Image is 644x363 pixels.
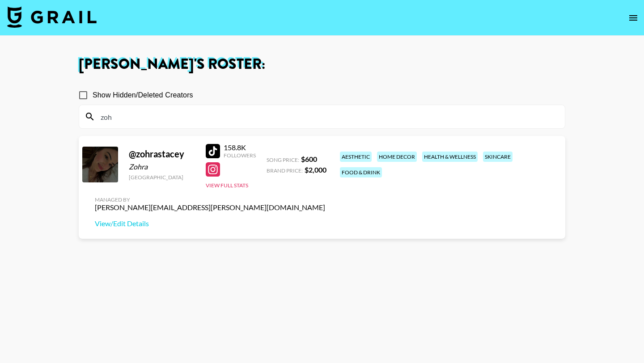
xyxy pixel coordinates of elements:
div: Managed By [95,196,325,203]
img: Grail Talent [7,6,97,28]
div: 158.8K [224,143,256,152]
div: home decor [377,152,417,162]
span: Show Hidden/Deleted Creators [93,90,193,101]
strong: $ 600 [301,155,317,163]
a: View/Edit Details [95,219,325,228]
div: Followers [224,152,256,159]
span: Song Price: [267,156,299,163]
div: [GEOGRAPHIC_DATA] [129,174,195,181]
div: [PERSON_NAME][EMAIL_ADDRESS][PERSON_NAME][DOMAIN_NAME] [95,203,325,212]
input: Search by User Name [95,110,559,124]
button: View Full Stats [206,182,248,189]
div: aesthetic [340,152,372,162]
div: skincare [483,152,513,162]
strong: $ 2,000 [305,165,326,174]
span: Brand Price: [267,167,303,174]
button: open drawer [624,9,642,27]
div: Zohra [129,162,195,171]
div: @ zohrastacey [129,148,195,160]
div: health & wellness [422,152,478,162]
h1: [PERSON_NAME] 's Roster: [79,57,565,72]
div: food & drink [340,167,382,177]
